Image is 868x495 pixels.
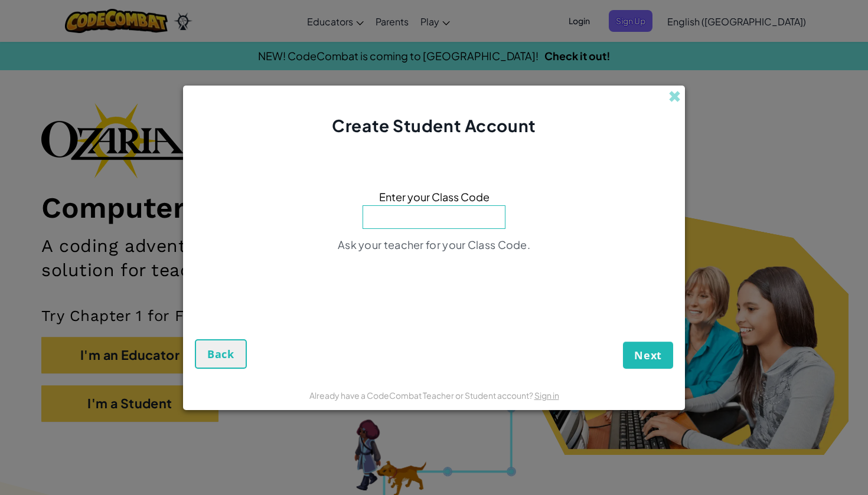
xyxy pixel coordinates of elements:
[379,188,490,205] span: Enter your Class Code
[309,390,534,401] span: Already have a CodeCombat Teacher or Student account?
[332,115,536,136] span: Create Student Account
[338,238,530,251] span: Ask your teacher for your Class Code.
[634,348,662,362] span: Next
[623,342,673,369] button: Next
[195,339,247,369] button: Back
[207,347,234,361] span: Back
[534,390,559,401] a: Sign in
